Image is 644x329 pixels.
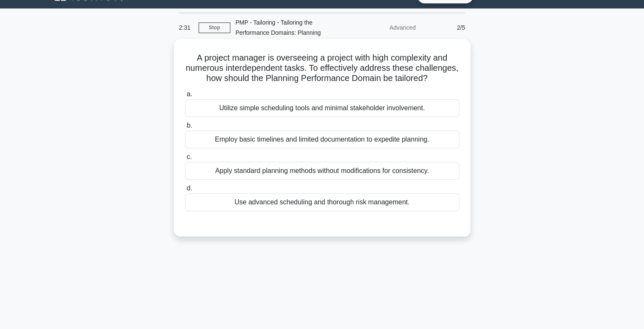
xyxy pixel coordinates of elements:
span: b. [187,122,192,129]
h5: A project manager is overseeing a project with high complexity and numerous interdependent tasks.... [184,53,460,84]
div: Employ basic timelines and limited documentation to expedite planning. [185,131,459,148]
div: Use advanced scheduling and thorough risk management. [185,193,459,211]
div: PMP - Tailoring - Tailoring the Performance Domains: Planning [230,14,347,41]
div: Utilize simple scheduling tools and minimal stakeholder involvement. [185,99,459,117]
div: 2/5 [421,19,470,36]
span: d. [187,184,192,192]
span: a. [187,90,192,98]
div: Apply standard planning methods without modifications for consistency. [185,162,459,180]
div: Advanced [347,19,421,36]
div: 2:31 [174,19,199,36]
span: c. [187,153,192,160]
a: Stop [199,22,230,33]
